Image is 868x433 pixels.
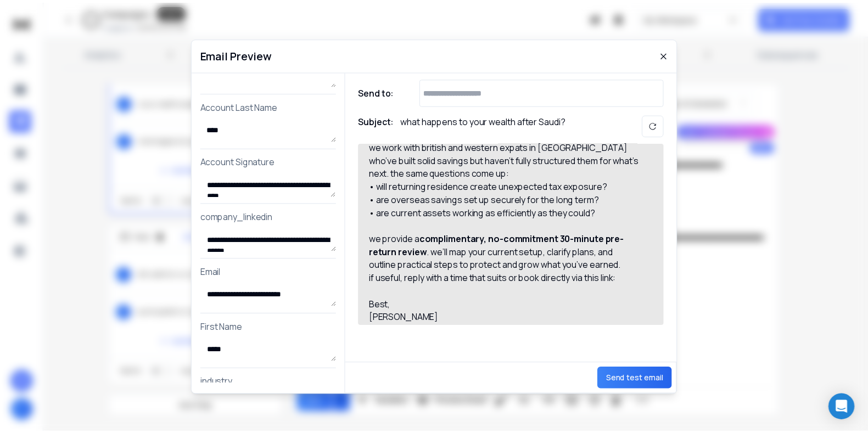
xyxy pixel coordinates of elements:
[203,47,275,62] h1: Email Preview
[373,311,648,324] div: [PERSON_NAME]
[203,266,340,279] p: Email
[203,155,340,168] p: Account Signature
[362,85,406,98] h1: Send to:
[203,99,340,113] p: Account Last Name
[373,298,648,311] div: Best,
[373,233,631,258] strong: complimentary, no-commitment 30-minute pre-return review
[203,210,340,223] p: company_linkedin
[373,140,648,179] div: we work with british and western expats in [GEOGRAPHIC_DATA] who’ve built solid savings but haven...
[373,232,648,272] div: we provide a . we’ll map your current setup, clarify plans, and outline practical steps to protec...
[405,114,572,136] p: what happens to your wealth after Saudi?
[604,368,680,390] button: Send test email
[373,272,648,285] div: if useful, reply with a time that suits or book directly via this link:
[373,179,648,219] div: • will returning residence create unexpected tax exposure? • are overseas savings set up securely...
[203,321,340,334] p: First Name
[362,114,399,136] h1: Subject:
[838,395,865,421] div: Open Intercom Messenger
[373,324,648,338] div: BDM
[203,376,340,390] p: industry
